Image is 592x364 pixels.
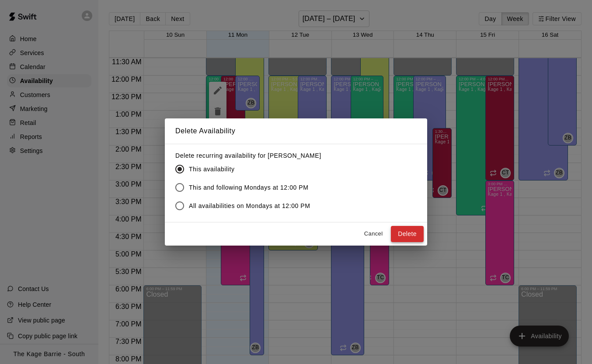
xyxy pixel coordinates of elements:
[189,183,308,192] span: This and following Mondays at 12:00 PM
[359,227,387,241] button: Cancel
[391,226,424,242] button: Delete
[165,118,427,144] h2: Delete Availability
[175,151,321,160] label: Delete recurring availability for [PERSON_NAME]
[189,201,310,211] span: All availabilities on Mondays at 12:00 PM
[189,165,234,174] span: This availability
